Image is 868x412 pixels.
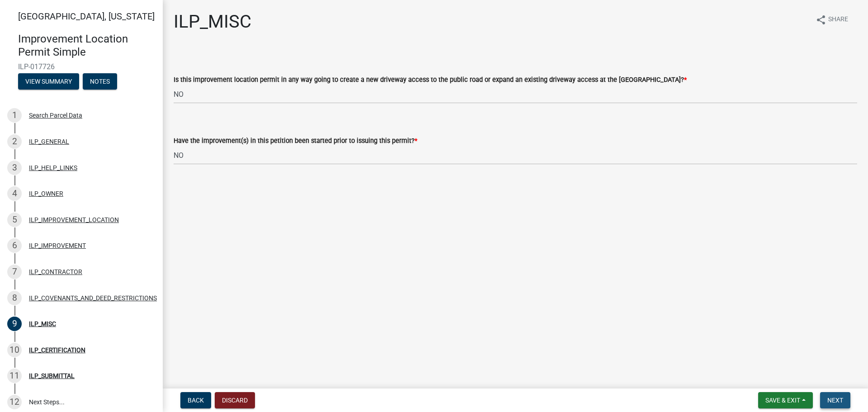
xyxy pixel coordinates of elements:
span: Next [827,397,843,404]
div: 6 [7,238,22,253]
span: Back [188,397,204,404]
label: Is this improvement location permit in any way going to create a new driveway access to the publi... [174,77,687,83]
div: Search Parcel Data [29,112,82,118]
div: 12 [7,395,22,409]
button: Notes [83,73,117,90]
div: 8 [7,291,22,305]
div: ILP_HELP_LINKS [29,165,77,171]
span: [GEOGRAPHIC_DATA], [US_STATE] [18,11,155,22]
button: Back [180,392,211,408]
button: shareShare [808,11,855,28]
div: 1 [7,108,22,123]
button: Save & Exit [758,392,813,408]
span: ILP-017726 [18,62,145,71]
span: Share [828,14,848,25]
div: 2 [7,134,22,149]
div: 3 [7,161,22,175]
div: ILP_COVENANTS_AND_DEED_RESTRICTIONS [29,295,157,301]
div: ILP_CERTIFICATION [29,347,85,353]
div: ILP_CONTRACTOR [29,269,82,275]
button: Next [820,392,850,408]
label: Have the improvement(s) in this petition been started prior to issuing this permit? [174,138,417,144]
div: 7 [7,265,22,279]
div: ILP_MISC [29,321,56,327]
div: ILP_IMPROVEMENT_LOCATION [29,217,119,223]
div: ILP_SUBMITTAL [29,373,75,379]
div: ILP_GENERAL [29,138,69,145]
button: Discard [215,392,255,408]
div: 10 [7,343,22,357]
button: View Summary [18,73,79,90]
div: ILP_OWNER [29,190,63,197]
h4: Improvement Location Permit Simple [18,33,156,59]
i: share [816,14,826,25]
wm-modal-confirm: Summary [18,78,79,85]
span: Save & Exit [765,397,800,404]
div: 5 [7,213,22,227]
div: ILP_IMPROVEMENT [29,242,86,249]
div: 9 [7,317,22,331]
h1: ILP_MISC [174,11,251,33]
div: 11 [7,369,22,383]
div: 4 [7,186,22,201]
wm-modal-confirm: Notes [83,78,117,85]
